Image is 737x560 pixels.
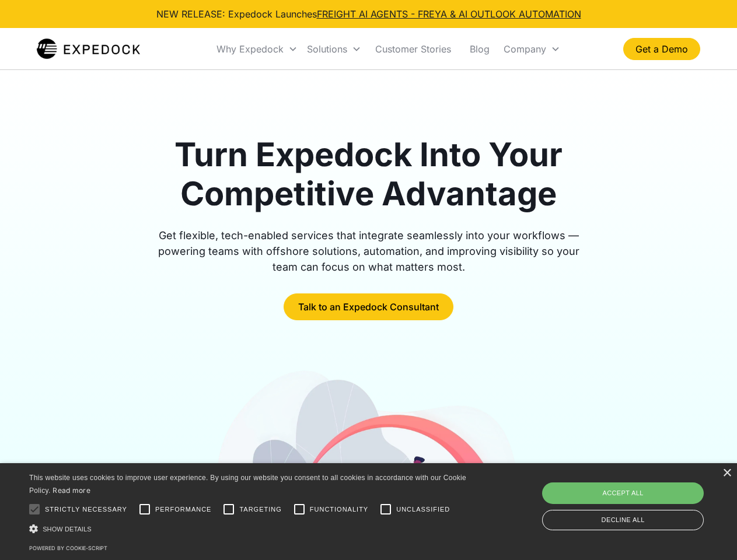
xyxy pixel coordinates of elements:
[310,505,368,514] span: Functionality
[37,37,140,61] img: Expedock Logo
[43,526,92,533] span: Show details
[623,38,700,60] a: Get a Demo
[145,228,593,275] div: Get flexible, tech-enabled services that integrate seamlessly into your workflows — powering team...
[53,486,90,495] a: Read more
[155,505,212,514] span: Performance
[317,8,581,20] a: FREIGHT AI AGENTS - FREYA & AI OUTLOOK AUTOMATION
[239,505,281,514] span: Targeting
[45,505,127,514] span: Strictly necessary
[504,43,546,55] div: Company
[460,29,499,69] a: Blog
[302,29,366,69] div: Solutions
[29,523,470,535] div: Show details
[307,43,347,55] div: Solutions
[156,7,581,21] div: NEW RELEASE: Expedock Launches
[543,434,737,560] iframe: Chat Widget
[284,293,453,320] a: Talk to an Expedock Consultant
[499,29,565,69] div: Company
[37,37,140,61] a: home
[212,29,302,69] div: Why Expedock
[396,505,450,514] span: Unclassified
[29,474,466,495] span: This website uses cookies to improve user experience. By using our website you consent to all coo...
[216,43,284,55] div: Why Expedock
[145,135,593,213] h1: Turn Expedock Into Your Competitive Advantage
[29,545,107,551] a: Powered by cookie-script
[366,29,460,69] a: Customer Stories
